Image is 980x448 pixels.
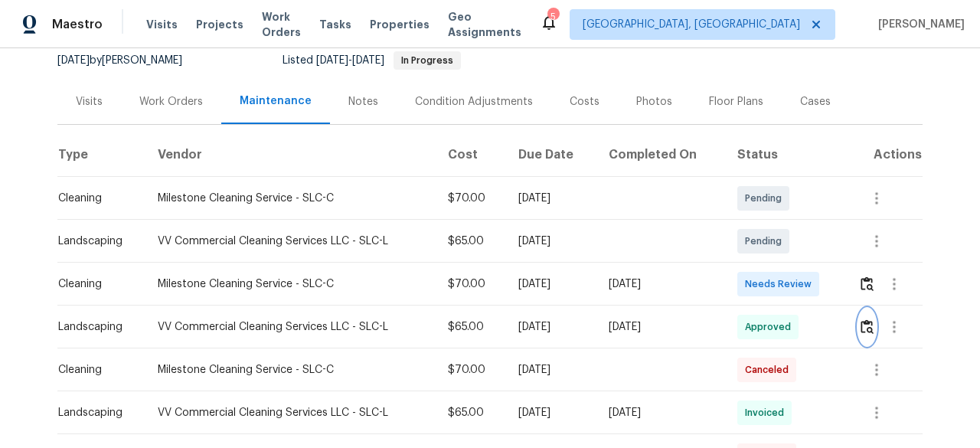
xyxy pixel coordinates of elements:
[872,17,965,32] span: [PERSON_NAME]
[395,56,459,65] span: In Progress
[57,134,145,177] th: Type
[283,55,461,66] span: Listed
[448,405,494,420] div: $65.00
[158,405,423,420] div: VV Commercial Cleaning Services LLC - SLC-L
[609,276,712,292] div: [DATE]
[58,191,133,206] div: Cleaning
[158,319,423,335] div: VV Commercial Cleaning Services LLC - SLC-L
[139,94,203,110] div: Work Orders
[518,191,584,206] div: [DATE]
[709,94,763,110] div: Floor Plans
[58,405,133,420] div: Landscaping
[448,362,494,378] div: $70.00
[518,362,584,378] div: [DATE]
[58,319,133,335] div: Landscaping
[158,362,423,378] div: Milestone Cleaning Service - SLC-C
[846,134,923,177] th: Actions
[745,234,788,249] span: Pending
[370,17,430,32] span: Properties
[58,362,133,378] div: Cleaning
[518,234,584,249] div: [DATE]
[518,276,584,292] div: [DATE]
[609,319,712,335] div: [DATE]
[348,94,378,110] div: Notes
[58,234,133,249] div: Landscaping
[352,55,384,66] span: [DATE]
[316,55,384,66] span: -
[448,9,521,40] span: Geo Assignments
[506,134,596,177] th: Due Date
[745,191,788,206] span: Pending
[158,234,423,249] div: VV Commercial Cleaning Services LLC - SLC-L
[448,234,494,249] div: $65.00
[158,276,423,292] div: Milestone Cleaning Service - SLC-C
[146,17,178,32] span: Visits
[319,19,351,30] span: Tasks
[745,405,790,420] span: Invoiced
[745,362,795,378] span: Canceled
[240,93,312,109] div: Maintenance
[76,94,103,110] div: Visits
[583,17,800,32] span: [GEOGRAPHIC_DATA], [GEOGRAPHIC_DATA]
[52,17,103,32] span: Maestro
[415,94,533,110] div: Condition Adjustments
[262,9,301,40] span: Work Orders
[745,276,818,292] span: Needs Review
[800,94,831,110] div: Cases
[861,276,874,291] img: Review Icon
[858,309,876,345] button: Review Icon
[725,134,846,177] th: Status
[448,319,494,335] div: $65.00
[861,319,874,334] img: Review Icon
[58,276,133,292] div: Cleaning
[547,9,558,25] div: 5
[57,55,90,66] span: [DATE]
[158,191,423,206] div: Milestone Cleaning Service - SLC-C
[316,55,348,66] span: [DATE]
[196,17,243,32] span: Projects
[636,94,672,110] div: Photos
[57,51,201,70] div: by [PERSON_NAME]
[518,319,584,335] div: [DATE]
[596,134,724,177] th: Completed On
[745,319,797,335] span: Approved
[518,405,584,420] div: [DATE]
[145,134,436,177] th: Vendor
[858,266,876,302] button: Review Icon
[448,276,494,292] div: $70.00
[448,191,494,206] div: $70.00
[609,405,712,420] div: [DATE]
[570,94,599,110] div: Costs
[436,134,506,177] th: Cost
